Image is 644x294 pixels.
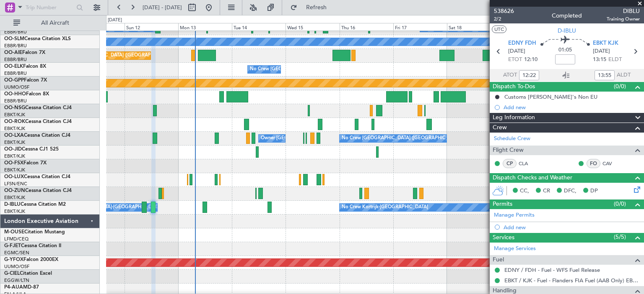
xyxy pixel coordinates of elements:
[4,174,24,179] span: OO-LUX
[4,119,72,124] a: OO-ROKCessna Citation CJ4
[4,208,25,215] a: EBKT/KJK
[4,147,22,152] span: OO-JID
[494,135,530,143] a: Schedule Crew
[393,23,447,31] div: Fri 17
[508,47,525,56] span: [DATE]
[564,187,576,195] span: DFC,
[299,5,334,10] span: Refresh
[493,233,514,243] span: Services
[22,20,88,26] span: All Aircraft
[503,71,517,79] span: ATOT
[4,70,27,77] a: EBBR/BRU
[524,56,538,64] span: 12:10
[4,112,25,118] a: EBKT/KJK
[4,167,25,173] a: EBKT/KJK
[4,257,23,262] span: G-YFOX
[286,23,339,31] div: Wed 15
[4,243,61,248] a: G-FJETCessna Citation II
[593,47,610,56] span: [DATE]
[4,84,29,90] a: UUMO/OSF
[44,49,176,62] div: Planned Maint [GEOGRAPHIC_DATA] ([GEOGRAPHIC_DATA])
[595,70,615,80] input: --:--
[4,29,27,35] a: EBBR/BRU
[602,160,621,167] a: CAV
[494,211,535,220] a: Manage Permits
[4,230,65,235] a: M-OUSECitation Mustang
[494,245,536,253] a: Manage Services
[125,23,178,31] div: Sun 12
[4,105,25,110] span: OO-NSG
[4,133,70,138] a: OO-LXACessna Citation CJ4
[447,23,501,31] div: Sat 18
[4,50,22,55] span: OO-AIE
[108,17,122,24] div: [DATE]
[552,11,582,20] div: Completed
[4,50,45,55] a: OO-AIEFalcon 7X
[617,71,631,79] span: ALDT
[4,64,23,69] span: OO-ELK
[590,187,598,195] span: DP
[543,187,550,195] span: CR
[4,125,25,132] a: EBKT/KJK
[493,255,504,265] span: Fuel
[508,56,522,64] span: ETOT
[261,132,374,145] div: Owner [GEOGRAPHIC_DATA]-[GEOGRAPHIC_DATA]
[4,271,20,276] span: G-CIEL
[4,202,66,207] a: D-IBLUCessna Citation M2
[4,56,27,63] a: EBBR/BRU
[178,23,232,31] div: Mon 13
[4,243,21,248] span: G-FJET
[520,187,529,195] span: CC,
[608,56,622,64] span: ELDT
[4,277,29,284] a: EGGW/LTN
[493,146,524,155] span: Flight Crew
[250,63,390,76] div: No Crew [GEOGRAPHIC_DATA] ([GEOGRAPHIC_DATA] National)
[504,277,640,284] a: EBKT / KJK - Fuel - Flanders FIA Fuel (AAB Only) EBKT / KJK
[494,7,514,15] span: 538626
[4,92,26,97] span: OO-HHO
[4,105,72,110] a: OO-NSGCessna Citation CJ4
[4,188,25,193] span: OO-ZUN
[342,201,428,214] div: No Crew Kortrijk-[GEOGRAPHIC_DATA]
[4,119,25,124] span: OO-ROK
[607,7,640,15] span: DIBLU
[4,64,46,69] a: OO-ELKFalcon 8X
[26,1,74,14] input: Trip Number
[493,123,507,133] span: Crew
[232,23,286,31] div: Tue 14
[558,26,576,35] span: D-IBLU
[593,56,606,64] span: 13:15
[614,233,626,241] span: (5/5)
[4,161,47,166] a: OO-FSXFalcon 7X
[503,159,517,168] div: CP
[4,92,49,97] a: OO-HHOFalcon 8X
[4,174,70,179] a: OO-LUXCessna Citation CJ4
[286,1,337,14] button: Refresh
[4,230,24,235] span: M-OUSE
[4,43,27,49] a: EBBR/BRU
[4,98,27,104] a: EBBR/BRU
[4,36,24,41] span: OO-SLM
[4,188,72,193] a: OO-ZUNCessna Citation CJ4
[9,16,91,30] button: All Aircraft
[4,139,25,146] a: EBKT/KJK
[504,104,640,111] div: Add new
[4,133,24,138] span: OO-LXA
[4,271,52,276] a: G-CIELCitation Excel
[607,15,640,23] span: Training Owner
[4,263,29,270] a: UUMO/OSF
[493,113,535,123] span: Leg Information
[4,161,23,166] span: OO-FSX
[4,78,47,83] a: OO-GPPFalcon 7X
[143,4,182,11] span: [DATE] - [DATE]
[519,70,539,80] input: --:--
[492,26,506,33] button: UTC
[558,46,572,54] span: 01:05
[4,78,24,83] span: OO-GPP
[4,36,71,41] a: OO-SLMCessna Citation XLS
[4,250,29,256] a: EGMC/SEN
[493,173,572,183] span: Dispatch Checks and Weather
[342,132,482,145] div: No Crew [GEOGRAPHIC_DATA] ([GEOGRAPHIC_DATA] National)
[4,236,29,242] a: LFMD/CEQ
[4,147,59,152] a: OO-JIDCessna CJ1 525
